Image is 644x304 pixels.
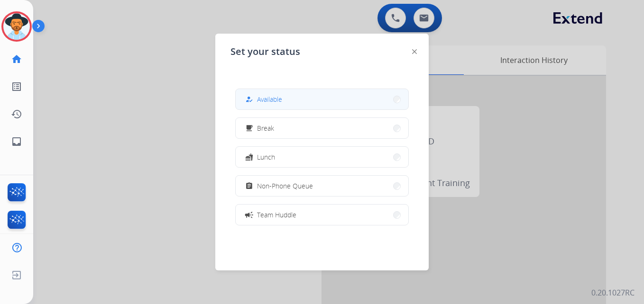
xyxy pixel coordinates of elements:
[257,94,282,104] span: Available
[257,123,274,133] span: Break
[245,95,253,103] mat-icon: how_to_reg
[257,210,296,220] span: Team Huddle
[257,181,313,191] span: Non-Phone Queue
[11,81,22,92] mat-icon: list_alt
[591,287,635,298] p: 0.20.1027RC
[236,89,408,109] button: Available
[245,182,253,190] mat-icon: assignment
[236,205,408,225] button: Team Huddle
[3,13,30,40] img: avatar
[11,136,22,147] mat-icon: inbox
[412,49,417,54] img: close-button
[236,147,408,167] button: Lunch
[244,210,254,219] mat-icon: campaign
[11,54,22,65] mat-icon: home
[245,124,253,132] mat-icon: free_breakfast
[236,176,408,196] button: Non-Phone Queue
[236,118,408,138] button: Break
[230,45,300,58] span: Set your status
[245,153,253,161] mat-icon: fastfood
[11,108,22,120] mat-icon: history
[257,152,275,162] span: Lunch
